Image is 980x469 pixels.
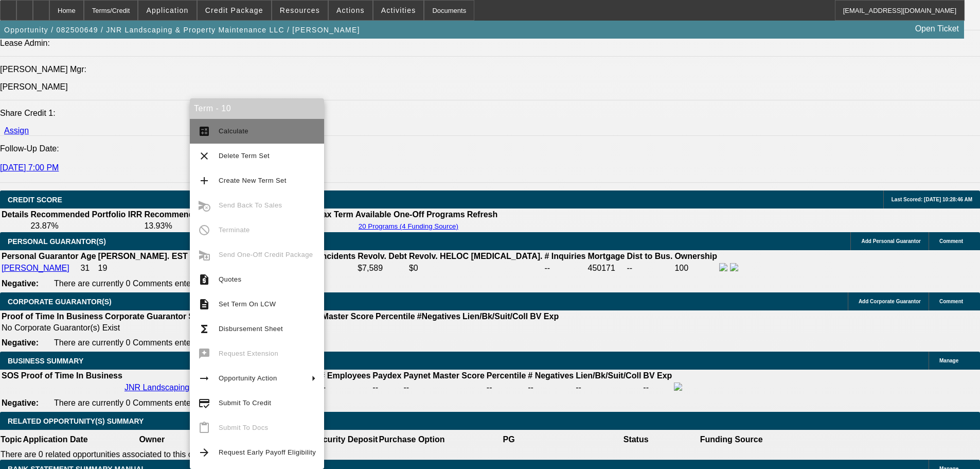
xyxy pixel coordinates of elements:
b: Revolv. HELOC [MEDICAL_DATA]. [409,252,543,260]
th: Recommended One Off IRR [144,210,253,220]
span: CORPORATE GUARANTOR(S) [8,298,112,306]
td: 31 [80,263,96,274]
span: There are currently 0 Comments entered on this opportunity [54,338,272,347]
span: Opportunity Action [219,374,277,382]
b: Mortgage [588,252,625,260]
mat-icon: credit_score [198,397,210,409]
span: Quotes [219,275,241,283]
td: 13.93% [144,221,253,231]
th: Proof of Time In Business [1,311,103,322]
th: Funding Source [700,430,763,449]
b: Negative: [2,338,39,347]
span: Add Corporate Guarantor [859,299,921,304]
span: Credit Package [205,6,263,14]
b: [PERSON_NAME]. EST [98,252,188,260]
span: Submit To Credit [219,399,271,407]
td: 19 [98,263,188,274]
mat-icon: arrow_forward [198,446,210,459]
th: Purchase Option [378,430,445,449]
button: Actions [329,1,372,20]
b: BV Exp [530,312,559,321]
mat-icon: clear [198,150,210,162]
mat-icon: add [198,175,210,187]
img: facebook-icon.png [719,263,727,271]
b: Dist to Bus. [627,252,673,260]
b: Paynet Master Score [403,371,484,380]
span: There are currently 0 Comments entered on this opportunity [54,279,272,288]
span: Resources [280,6,320,14]
div: Term - 10 [190,98,324,119]
td: No Corporate Guarantor(s) Exist [1,323,563,333]
b: Percentile [376,312,415,321]
b: #Negatives [417,312,461,321]
span: PERSONAL GUARANTOR(S) [8,237,106,246]
mat-icon: description [198,298,210,310]
td: 450171 [587,263,626,274]
th: Details [1,210,29,220]
span: Opportunity / 082500649 / JNR Landscaping & Property Maintenance LLC / [PERSON_NAME] [4,26,360,34]
b: # Inquiries [544,252,585,260]
b: Paydex [372,371,401,380]
b: Lien/Bk/Suit/Coll [576,371,641,380]
span: Application [146,6,188,14]
span: RELATED OPPORTUNITY(S) SUMMARY [8,417,144,425]
mat-icon: calculate [198,125,210,137]
b: Lien/Bk/Suit/Coll [462,312,528,321]
b: Incidents [319,252,355,260]
span: Disbursement Sheet [219,325,283,333]
div: -- [403,383,484,392]
img: facebook-icon.png [674,383,682,391]
div: -- [487,383,526,392]
td: -- [575,382,642,393]
button: Resources [272,1,328,20]
span: Actions [336,6,365,14]
th: Recommended Portfolio IRR [30,210,142,220]
button: 20 Programs (4 Funding Source) [355,222,461,231]
img: linkedin-icon.png [730,263,738,271]
button: Activities [373,1,424,20]
b: Negative: [2,279,39,288]
span: BUSINESS SUMMARY [8,357,83,365]
span: Last Scored: [DATE] 10:28:46 AM [892,197,972,202]
span: Add Personal Guarantor [861,238,921,244]
span: Activities [381,6,416,14]
button: Credit Package [198,1,271,20]
td: $7,589 [357,263,407,274]
b: Corporate Guarantor [105,312,186,321]
b: # Employees [320,371,371,380]
td: 23.87% [30,221,142,231]
button: Application [138,1,196,20]
span: Create New Term Set [219,177,287,184]
span: Comment [939,238,963,244]
th: Refresh [467,210,498,220]
span: Delete Term Set [219,152,270,160]
span: Comment [939,299,963,304]
th: PG [445,430,572,449]
span: There are currently 0 Comments entered on this opportunity [54,398,272,407]
mat-icon: functions [198,323,210,335]
a: [PERSON_NAME] [2,264,69,272]
b: Percentile [487,371,526,380]
td: -- [372,382,402,393]
td: -- [544,263,586,274]
b: Personal Guarantor [2,252,78,260]
th: Owner [88,430,216,449]
b: Revolv. Debt [358,252,407,260]
b: Ownership [674,252,717,260]
a: Assign [4,126,29,135]
span: Calculate [219,127,248,135]
th: Proof of Time In Business [21,371,123,381]
b: Start [188,312,207,321]
mat-icon: request_quote [198,273,210,286]
td: 100 [674,263,718,274]
span: Set Term On LCW [219,300,276,308]
td: -- [627,263,673,274]
b: # Negatives [528,371,574,380]
td: $0 [408,263,543,274]
div: -- [528,383,574,392]
th: Security Deposit [312,430,378,449]
b: Age [80,252,96,260]
th: SOS [1,371,20,381]
span: Manage [939,358,958,363]
th: Status [573,430,700,449]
